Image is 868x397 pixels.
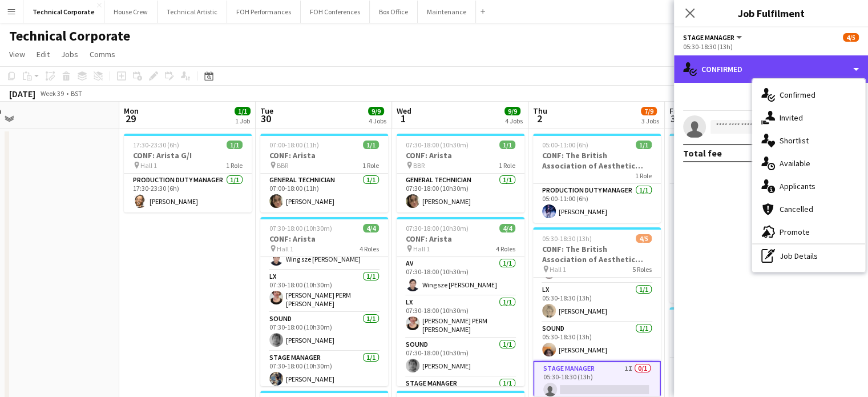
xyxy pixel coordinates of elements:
span: 3 [668,112,679,125]
app-card-role: Stage Manager1/107:30-18:00 (10h30m)[PERSON_NAME] [260,351,388,390]
div: 05:00-11:00 (6h)1/1CONF: The British Association of Aesthetic Plastic Surgeons1 RoleProduction Du... [533,134,661,223]
span: 1/1 [363,141,379,149]
div: Promote [752,220,865,243]
span: Hall 1 [413,244,430,253]
span: Thu [533,106,547,116]
span: 1/1 [636,141,652,149]
span: Edit [37,49,50,59]
span: BBR [277,161,288,170]
h3: CONF: The British Association of Aesthetic Plastic Surgeons [669,150,797,171]
h1: Technical Corporate [9,27,130,45]
div: BST [71,89,82,98]
div: Job Details [752,244,865,267]
div: Cancelled [752,198,865,220]
a: Comms [85,47,120,62]
app-card-role: Sound1/105:30-18:30 (13h)[PERSON_NAME] [533,322,661,361]
div: 4 Jobs [369,117,386,125]
app-card-role: Stage Manager1I0/107:30-18:00 (10h30m) [669,267,797,306]
a: View [5,47,30,62]
app-card-role: AV1/107:30-18:00 (10h30m)Wing sze [PERSON_NAME] [397,257,524,296]
h3: CONF: Arista [397,150,524,161]
div: Total fee [683,147,722,159]
span: 4/5 [843,33,859,42]
span: 4/4 [499,224,515,232]
span: 9/9 [368,107,384,115]
app-job-card: 05:30-18:30 (13h)4/5CONF: The British Association of Aesthetic Plastic Surgeons Hall 15 Roles[PER... [533,227,661,396]
h3: CONF: Arista [397,234,524,244]
div: Confirmed [752,83,865,106]
app-job-card: 07:30-18:00 (10h30m)1/1CONF: Arista BBR1 RoleGeneral Technician1/107:30-18:00 (10h30m)[PERSON_NAME] [397,134,524,212]
div: Applicants [752,175,865,198]
span: 4/4 [363,224,379,232]
div: 07:30-18:00 (10h30m)4/4CONF: Arista Hall 14 RolesAV1/107:30-18:00 (10h30m)Wing sze [PERSON_NAME]L... [260,217,388,386]
div: 05:30-18:30 (13h) [683,42,859,51]
div: Available [752,152,865,175]
button: Maintenance [418,1,476,23]
span: 1 Role [226,161,243,170]
div: Invited [752,106,865,129]
app-card-role: LX1/105:30-18:30 (13h)[PERSON_NAME] [533,283,661,322]
span: 05:30-18:30 (13h) [542,234,592,243]
span: Fri [669,106,679,116]
span: 1 [395,112,411,125]
div: 3 Jobs [641,117,659,125]
span: 4 Roles [360,244,379,253]
h3: Job Fulfilment [674,6,868,21]
button: FOH Conferences [301,1,370,23]
div: 1 Job [235,117,250,125]
app-job-card: 07:00-18:00 (11h)1/1CONF: Arista BBR1 RoleGeneral Technician1/107:00-18:00 (11h)[PERSON_NAME] [260,134,388,212]
app-card-role: Sound1/107:30-18:00 (10h30m)[PERSON_NAME] [669,228,797,267]
button: FOH Performances [227,1,301,23]
app-card-role: Sound1/107:30-18:00 (10h30m)[PERSON_NAME] [260,312,388,351]
h3: CONF: Arista G/I [124,150,252,161]
span: 7/9 [641,107,657,115]
span: View [9,49,25,59]
app-job-card: 17:30-23:30 (6h)1/1CONF: Arista G/I Hall 11 RoleProduction Duty Manager1/117:30-23:30 (6h)[PERSON... [124,134,252,212]
button: Technical Artistic [158,1,227,23]
span: BBR [413,161,425,170]
span: Hall 1 [277,244,293,253]
app-job-card: 07:30-18:00 (10h30m)4/5CONF: The British Association of Aesthetic Plastic Surgeons Hall 15 Roles[... [669,134,797,303]
span: 1 Role [635,171,652,180]
span: 07:30-18:00 (10h30m) [269,224,332,232]
span: 1/1 [235,107,251,115]
div: 4 Jobs [505,117,523,125]
app-card-role: Production Duty Manager1/117:30-23:30 (6h)[PERSON_NAME] [124,174,252,212]
div: Shortlist [752,129,865,152]
span: Comms [90,49,115,59]
app-job-card: 07:30-18:00 (10h30m)4/4CONF: Arista Hall 14 RolesAV1/107:30-18:00 (10h30m)Wing sze [PERSON_NAME]L... [397,217,524,386]
span: 2 [531,112,547,125]
app-card-role: AV1I0/107:30-18:00 (10h30m) [669,358,797,396]
span: Jobs [61,49,78,59]
span: 5 Roles [632,265,652,274]
span: 1/1 [499,141,515,149]
span: 05:00-11:00 (6h) [542,141,588,149]
app-card-role: LX1/107:30-18:00 (10h30m)[PERSON_NAME] [669,190,797,228]
span: 4 Roles [496,244,515,253]
span: Week 39 [38,89,66,98]
div: [DATE] [9,88,35,99]
app-card-role: Production Duty Manager1/105:00-11:00 (6h)[PERSON_NAME] [533,184,661,223]
a: Jobs [56,47,83,62]
button: Box Office [370,1,418,23]
span: 30 [259,112,273,125]
button: Stage Manager [683,33,744,42]
span: 1/1 [227,141,243,149]
span: Hall 1 [550,265,566,274]
h3: CONF: The British Association of Aesthetic Plastic Surgeons [533,150,661,171]
button: Technical Corporate [23,1,104,23]
h3: CONF: Arista [260,150,388,161]
span: 17:30-23:30 (6h) [133,141,179,149]
app-card-role: LX1/107:30-18:00 (10h30m)[PERSON_NAME] PERM [PERSON_NAME] [260,270,388,312]
span: 07:30-18:00 (10h30m) [406,141,469,149]
button: House Crew [104,1,158,23]
a: Edit [32,47,54,62]
span: Mon [124,106,139,116]
app-card-role: General Technician1/107:30-18:00 (10h30m)[PERSON_NAME] [397,174,524,212]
